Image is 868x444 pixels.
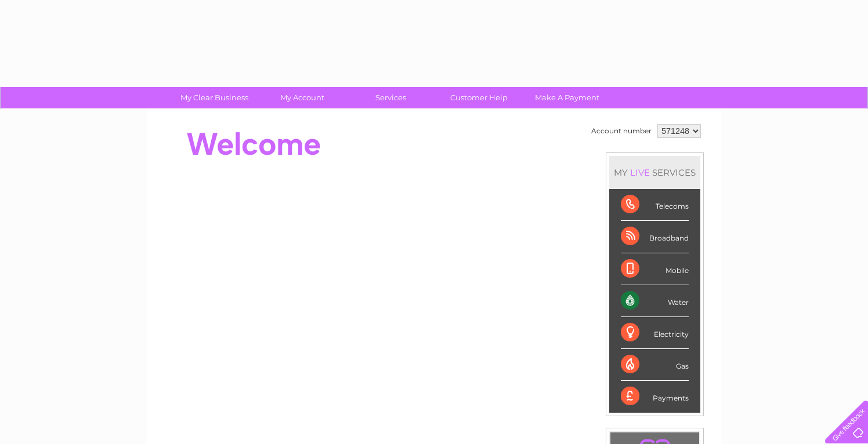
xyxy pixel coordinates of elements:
[621,285,689,317] div: Water
[621,349,689,381] div: Gas
[167,87,262,108] a: My Clear Business
[343,87,439,108] a: Services
[621,253,689,285] div: Mobile
[255,87,350,108] a: My Account
[621,221,689,253] div: Broadband
[519,87,615,108] a: Make A Payment
[588,121,654,141] td: Account number
[621,317,689,349] div: Electricity
[431,87,527,108] a: Customer Help
[609,156,700,189] div: MY SERVICES
[628,167,652,178] div: LIVE
[621,189,689,221] div: Telecoms
[621,381,689,412] div: Payments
